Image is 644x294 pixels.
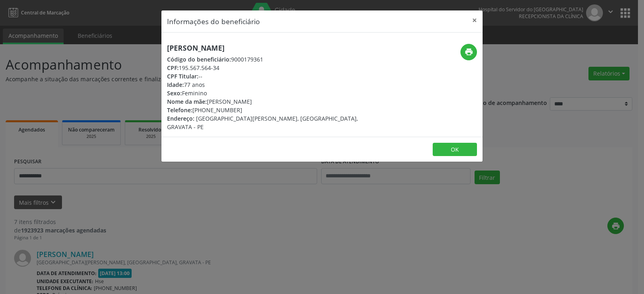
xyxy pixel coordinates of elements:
[167,56,231,63] span: Código do beneficiário:
[167,106,192,114] span: Telefone:
[167,106,370,114] div: [PHONE_NUMBER]
[167,115,358,131] span: [GEOGRAPHIC_DATA][PERSON_NAME], [GEOGRAPHIC_DATA], GRAVATA - PE
[167,89,370,97] div: Feminino
[167,72,198,80] span: CPF Titular:
[433,143,477,156] button: OK
[167,80,370,89] div: 77 anos
[167,115,194,122] span: Endereço:
[167,64,179,72] span: CPF:
[167,81,184,88] span: Idade:
[167,44,370,52] h5: [PERSON_NAME]
[466,10,483,30] button: Close
[167,16,260,27] h5: Informações do beneficiário
[167,97,370,106] div: [PERSON_NAME]
[167,98,207,105] span: Nome da mãe:
[167,72,370,80] div: --
[167,89,182,97] span: Sexo:
[167,64,370,72] div: 195.567.564-34
[167,55,370,64] div: 9000179361
[464,47,473,56] i: print
[460,44,477,60] button: print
